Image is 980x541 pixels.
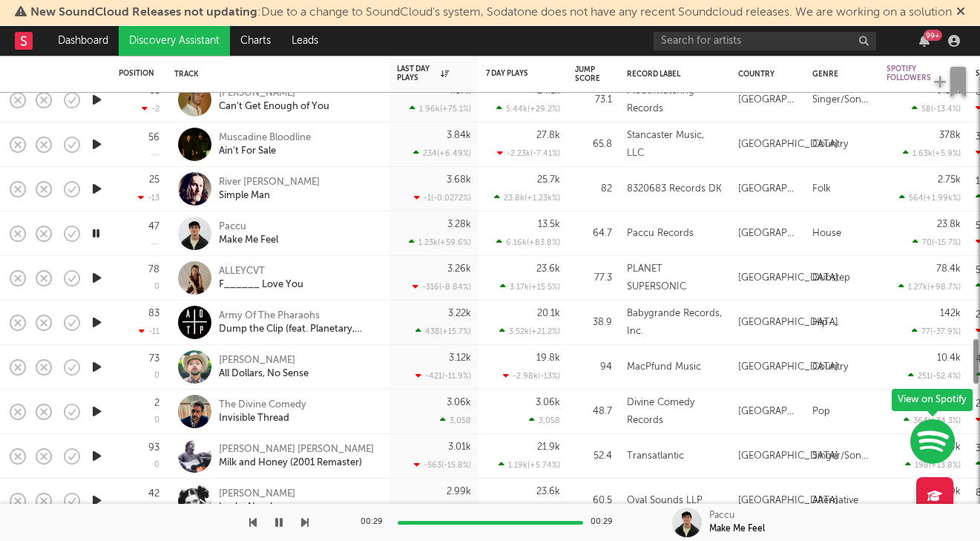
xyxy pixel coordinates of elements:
div: 8320683 Records DK [627,180,722,198]
div: 3.28k [447,220,471,229]
a: Charts [230,26,281,56]
div: Genre [812,70,864,79]
div: 0 [154,416,160,424]
div: [GEOGRAPHIC_DATA] [738,225,798,243]
div: 20.1k [537,309,560,318]
div: MacPfund Music [627,358,701,376]
div: -2.23k ( -7.41 % ) [497,148,560,158]
div: Position [119,69,154,78]
div: 42 [148,489,160,499]
div: Babygrande Records, Inc. [627,305,723,341]
div: -11 [139,327,160,336]
div: Folk [812,180,831,198]
div: 5.44k ( +29.2 % ) [496,104,560,114]
a: PaccuMake Me Feel [219,220,278,247]
div: F______ Love You [219,278,303,292]
div: 52.4 [575,447,612,465]
div: -2 [142,104,160,114]
a: River [PERSON_NAME]Simple Man [219,176,320,203]
div: View on Spotify [892,389,973,411]
div: 3.52k ( +21.2 % ) [499,327,560,336]
div: 38.9 [575,314,612,332]
div: -563 ( -15.8 % ) [414,460,471,470]
div: 378k [939,131,961,140]
div: 13.5k [538,220,560,229]
div: 25 [149,175,160,185]
a: [PERSON_NAME]Lucky Number [219,488,295,514]
div: Hip-Hop/Rap [812,314,872,332]
div: [GEOGRAPHIC_DATA] [738,447,838,465]
span: New SoundCloud Releases not updating [30,7,257,19]
div: 142k [940,309,961,318]
div: Lucky Number [219,501,295,514]
div: 3.68k [447,175,471,185]
div: 73.1 [575,91,612,109]
div: Dump the Clip (feat. Planetary, [PERSON_NAME] & Celph Titled) [219,323,378,336]
button: 99+ [919,35,930,47]
div: Track [174,70,375,79]
div: -316 ( -8.84 % ) [412,282,471,292]
div: Spotify Followers [887,65,938,82]
div: 70 ( -15.7 % ) [912,237,961,247]
div: Jump Score [575,65,600,83]
a: Discovery Assistant [119,26,230,56]
div: 78.4k [936,264,961,274]
div: Pop [812,403,830,421]
div: 93 [148,443,160,453]
div: 21.9k [537,442,560,452]
div: 23.6k [536,264,560,274]
input: Search for artists [654,32,876,50]
a: [PERSON_NAME] [PERSON_NAME]Milk and Honey (2001 Remaster) [219,443,374,470]
div: Milk and Honey (2001 Remaster) [219,456,374,470]
div: 3.84k [447,131,471,140]
div: 234 ( +6.49 % ) [413,148,471,158]
div: 00:29 [361,514,390,531]
div: River [PERSON_NAME] [219,176,320,189]
div: Last Day Plays [397,65,449,82]
div: 77 ( -37.9 % ) [912,327,961,336]
div: PLANET SUPERSONIC [627,260,723,296]
div: 1.96k ( +75.1 % ) [410,104,471,114]
div: Make Me Feel [219,234,278,247]
div: 2.75k [938,175,961,185]
div: 1.23k ( +59.6 % ) [409,237,471,247]
div: 0 [154,461,160,469]
div: 82 [575,180,612,198]
div: 3.06k [536,398,560,407]
div: 65.8 [575,136,612,154]
div: 77.3 [575,269,612,287]
div: 1.63k ( +5.9 % ) [903,148,961,158]
div: 1.19k ( +5.74 % ) [499,460,560,470]
div: The Divine Comedy [219,399,306,412]
div: Record Label [627,70,716,79]
a: Leads [281,26,329,56]
a: Dashboard [47,26,119,56]
div: 0 [154,372,160,380]
div: 3.12k [449,353,471,363]
div: [GEOGRAPHIC_DATA] [738,136,838,154]
div: 438 ( +15.7 % ) [415,327,471,336]
div: 00:29 [591,514,620,531]
div: 3.17k ( +15.5 % ) [500,282,560,292]
div: [GEOGRAPHIC_DATA] [738,492,838,510]
div: 19.8k [536,353,560,363]
a: Army Of The PharaohsDump the Clip (feat. Planetary, [PERSON_NAME] & Celph Titled) [219,309,378,336]
div: -1 ( -0.0272 % ) [414,193,471,203]
div: 56 [148,133,160,142]
div: [GEOGRAPHIC_DATA] [738,269,838,287]
div: Divine Comedy Records [627,394,723,430]
div: [PERSON_NAME] [219,488,295,501]
div: House [812,225,841,243]
div: 3,058 [529,416,560,425]
div: 23.8k ( +1.23k % ) [494,193,560,203]
div: 2 [154,399,160,408]
div: Simple Man [219,189,320,203]
div: 23.8k [937,220,961,229]
div: -13 [138,193,160,203]
div: 99 + [924,30,942,41]
div: 2.99k [447,487,471,496]
div: 3.06k [447,398,471,407]
div: 23.6k [536,487,560,496]
div: 3.26k [447,264,471,274]
a: Muscadine BloodlineAin't For Sale [219,131,311,158]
